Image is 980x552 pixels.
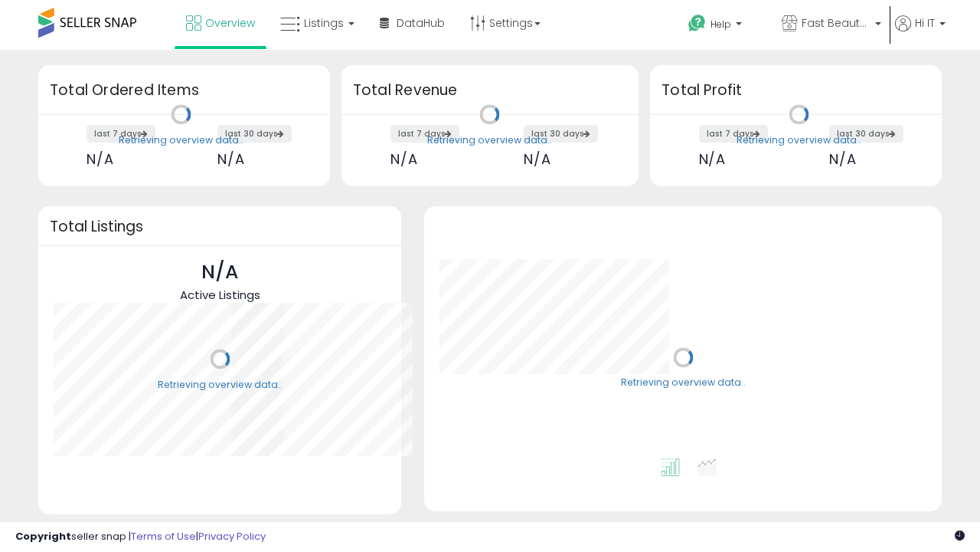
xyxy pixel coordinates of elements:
div: Retrieving overview data.. [621,376,746,390]
a: Help [676,2,768,50]
strong: Copyright [15,529,71,544]
span: Fast Beauty ([GEOGRAPHIC_DATA]) [802,15,871,31]
a: Privacy Policy [198,529,266,544]
a: Hi IT [895,15,946,50]
span: Help [710,18,731,31]
i: Get Help [688,14,707,33]
span: Hi IT [915,15,935,31]
div: Retrieving overview data.. [119,133,243,147]
span: DataHub [397,15,445,31]
span: Overview [205,15,255,31]
div: Retrieving overview data.. [158,378,283,392]
div: seller snap | | [15,530,266,544]
span: Listings [304,15,344,31]
div: Retrieving overview data.. [737,133,861,147]
a: Terms of Use [131,529,196,544]
div: Retrieving overview data.. [427,133,552,147]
